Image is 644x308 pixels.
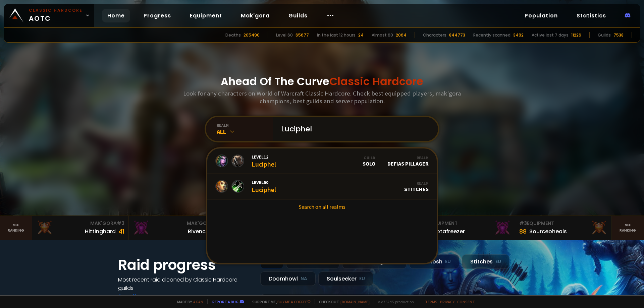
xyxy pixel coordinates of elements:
[173,299,203,304] span: Made by
[329,74,423,89] span: Classic Hardcore
[598,32,611,38] div: Guilds
[276,32,293,38] div: Level 60
[225,32,241,38] div: Deaths
[260,271,316,286] div: Doomhowl
[317,32,356,38] div: In the last 12 hours
[440,299,454,304] a: Privacy
[277,117,430,141] input: Search a character...
[315,299,370,304] span: Checkout
[340,299,370,304] a: [DOMAIN_NAME]
[571,32,581,38] div: 11226
[118,275,252,292] h4: Most recent raid cleaned by Classic Hardcore guilds
[445,258,451,265] small: EU
[613,32,624,38] div: 7538
[423,32,446,38] div: Characters
[29,7,83,13] small: Classic Hardcore
[529,227,567,236] div: Sourceoheals
[138,9,176,22] a: Progress
[449,32,465,38] div: 844773
[217,128,273,135] div: All
[235,9,275,22] a: Mak'gora
[425,299,437,304] a: Terms
[372,32,393,38] div: Almost 60
[457,299,475,304] a: Consent
[318,271,373,286] div: Soulseeker
[423,220,511,227] div: Equipment
[612,216,644,240] a: Seeranking
[129,216,225,240] a: Mak'Gora#2Rivench100
[133,220,221,227] div: Mak'Gora
[358,32,364,38] div: 24
[207,148,437,174] a: Level12LuciphelGuildSoloRealmDefias Pillager
[495,258,501,265] small: EU
[462,254,509,269] div: Stitches
[212,299,238,304] a: Report a bug
[301,275,307,282] small: NA
[283,9,313,22] a: Guilds
[519,227,527,236] div: 88
[404,181,429,192] div: Stitches
[396,32,407,38] div: 2064
[184,9,227,22] a: Equipment
[387,155,429,167] div: Defias Pillager
[118,293,162,300] a: See all progress
[519,220,527,227] span: # 3
[571,9,611,22] a: Statistics
[363,155,375,167] div: Solo
[419,216,515,240] a: #2Equipment88Notafreezer
[102,9,130,22] a: Home
[118,254,252,275] h1: Raid progress
[513,32,524,38] div: 3492
[85,227,116,236] div: Hittinghard
[193,299,203,304] a: a fan
[519,9,563,22] a: Population
[117,220,124,227] span: # 3
[244,32,260,38] div: 205490
[29,7,83,23] span: AOTC
[473,32,511,38] div: Recently scanned
[252,179,276,194] div: Luciphel
[221,73,423,89] h1: Ahead Of The Curve
[118,227,124,236] div: 41
[277,299,311,304] a: Buy me a coffee
[207,199,437,214] a: Search on all realms
[387,155,429,160] div: Realm
[532,32,569,38] div: Active last 7 days
[217,123,273,128] div: realm
[36,220,124,227] div: Mak'Gora
[207,174,437,199] a: Level50LuciphelRealmStitches
[296,32,309,38] div: 65677
[374,299,414,304] span: v. d752d5 - production
[359,275,365,282] small: EU
[32,216,129,240] a: Mak'Gora#3Hittinghard41
[252,154,276,168] div: Luciphel
[4,4,94,27] a: Classic HardcoreAOTC
[519,220,607,227] div: Equipment
[252,154,276,160] span: Level 12
[515,216,612,240] a: #3Equipment88Sourceoheals
[363,155,375,160] div: Guild
[404,181,429,186] div: Realm
[180,89,464,105] h3: Look for any characters on World of Warcraft Classic Hardcore. Check best equipped players, mak'g...
[409,254,459,269] div: Nek'Rosh
[248,299,311,304] span: Support me,
[252,179,276,185] span: Level 50
[188,227,209,236] div: Rivench
[433,227,465,236] div: Notafreezer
